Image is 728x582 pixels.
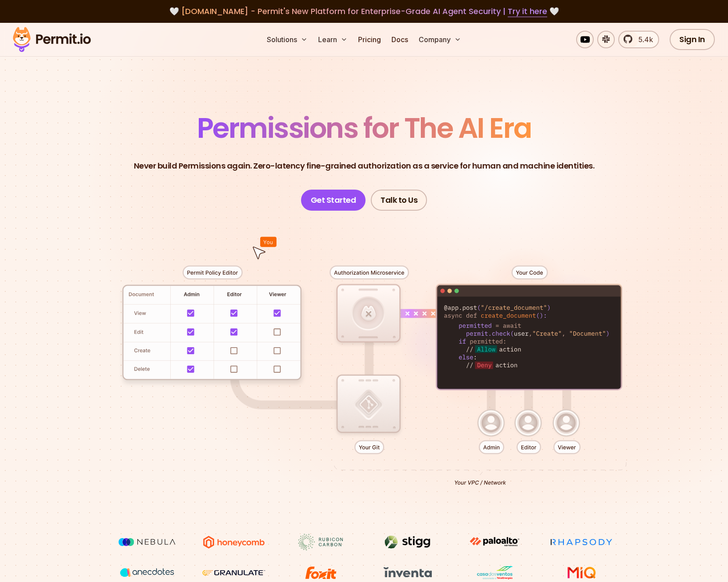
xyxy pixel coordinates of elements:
[355,31,384,48] a: Pricing
[375,534,441,550] img: Stigg
[181,6,547,17] span: [DOMAIN_NAME] - Permit's New Platform for Enterprise-Grade AI Agent Security |
[415,31,465,48] button: Company
[462,534,527,550] img: paloalto
[462,564,527,581] img: Casa dos Ventos
[670,29,715,50] a: Sign In
[201,534,267,550] img: Honeycomb
[114,564,180,581] img: vega
[618,31,659,48] a: 5.4k
[315,31,351,48] button: Learn
[197,108,531,147] span: Permissions for The AI Era
[201,564,267,581] img: Granulate
[134,160,595,172] p: Never build Permissions again. Zero-latency fine-grained authorization as a service for human and...
[549,534,614,550] img: Rhapsody Health
[388,31,412,48] a: Docs
[21,5,707,18] div: 🤍 🤍
[301,190,366,211] a: Get Started
[371,190,427,211] a: Talk to Us
[263,31,311,48] button: Solutions
[9,25,95,54] img: Permit logo
[375,564,441,580] img: inventa
[633,34,653,45] span: 5.4k
[288,534,354,550] img: Rubicon
[552,565,611,580] img: MIQ
[508,6,547,17] a: Try it here
[288,564,354,581] img: Foxit
[114,534,180,550] img: Nebula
